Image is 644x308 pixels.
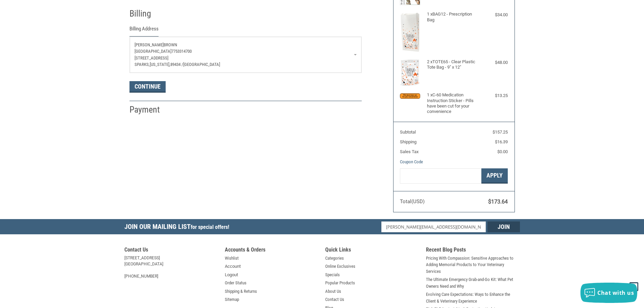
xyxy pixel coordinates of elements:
[427,59,479,70] h4: 2 x TOTE65 - Clear Plastic Tote Bag - 9" x 12"
[400,139,416,144] span: Shipping
[400,149,419,154] span: Sales Tax
[129,25,159,36] legend: Billing Address
[400,168,481,184] input: Gift Certificate or Coupon Code
[325,296,344,303] a: Contact Us
[400,198,425,205] span: Total (USD)
[400,129,416,135] span: Subtotal
[130,37,361,73] a: Enter or select a different address
[495,139,508,144] span: $16.39
[597,289,634,297] span: Chat with us
[481,59,508,66] div: $48.00
[481,92,508,99] div: $13.25
[325,288,341,295] a: About Us
[400,159,423,164] a: Coupon Code
[427,92,479,114] h4: 1 x C-60 Medication Instruction Sticker - Pills have been cut for your convenience
[135,42,164,47] span: [PERSON_NAME]
[325,271,340,278] a: Specials
[426,255,520,275] a: Pricing With Compassion: Sensitive Approaches to Adding Memorial Products to Your Veterinary Serv...
[171,49,192,54] span: 7753314700
[381,221,486,232] input: Email
[325,255,344,262] a: Categories
[164,42,177,47] span: Brown
[225,263,241,270] a: Account
[225,246,319,255] h5: Accounts & Orders
[124,219,233,236] h5: Join Our Mailing List
[191,224,229,230] span: for special offers!
[124,246,218,255] h5: Contact Us
[135,49,171,54] span: [GEOGRAPHIC_DATA]
[493,129,508,135] span: $157.25
[325,246,419,255] h5: Quick Links
[426,291,520,304] a: Evolving Care Expectations: Ways to Enhance the Client & Veterinary Experience
[225,271,238,278] a: Logout
[129,81,166,93] button: Continue
[488,198,508,205] span: $173.64
[426,276,520,289] a: The Ultimate Emergency Grab-and-Go Kit: What Pet Owners Need and Why
[129,104,169,115] h2: Payment
[135,55,168,61] span: [STREET_ADDRESS]
[427,11,479,23] h4: 1 x BAG12 - Prescription Bag
[487,221,520,232] input: Join
[129,8,169,19] h2: Billing
[135,62,150,67] span: Sparks,
[225,288,257,295] a: Shipping & Returns
[426,246,520,255] h5: Recent Blog Posts
[481,168,508,184] button: Apply
[481,11,508,18] div: $34.00
[497,149,508,154] span: $0.00
[580,283,637,303] button: Chat with us
[225,255,239,262] a: Wishlist
[150,62,170,67] span: [US_STATE],
[225,296,239,303] a: Sitemap
[225,280,246,286] a: Order Status
[124,255,218,279] address: [STREET_ADDRESS] [GEOGRAPHIC_DATA] [PHONE_NUMBER]
[170,62,183,67] span: 89434 /
[325,263,355,270] a: Online Exclusives
[325,280,355,286] a: Popular Products
[183,62,220,67] span: [GEOGRAPHIC_DATA]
